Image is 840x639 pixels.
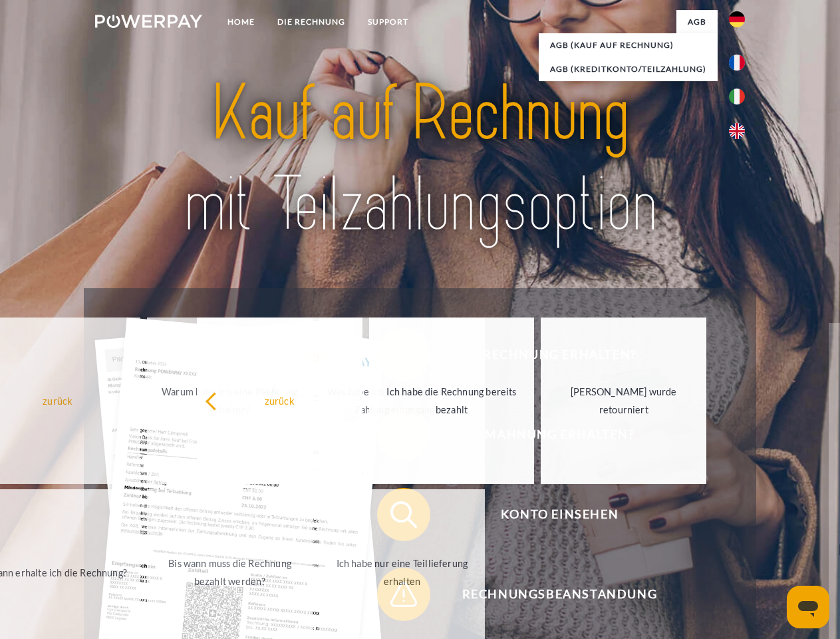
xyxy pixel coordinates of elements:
[539,33,718,57] a: AGB (Kauf auf Rechnung)
[787,586,829,628] iframe: Schaltfläche zum Öffnen des Messaging-Fensters
[327,554,477,590] div: Ich habe nur eine Teillieferung erhalten
[729,11,745,27] img: de
[377,383,527,419] div: Ich habe die Rechnung bereits bezahlt
[396,488,722,541] span: Konto einsehen
[377,568,723,621] button: Rechnungsbeanstandung
[127,64,713,255] img: title-powerpay_de.svg
[155,554,305,590] div: Bis wann muss die Rechnung bezahlt werden?
[155,383,305,419] div: Warum habe ich eine Rechnung erhalten?
[216,10,266,34] a: Home
[95,15,202,28] img: logo-powerpay-white.svg
[356,10,420,34] a: SUPPORT
[729,123,745,139] img: en
[729,89,745,105] img: it
[205,391,354,409] div: zurück
[377,488,723,541] button: Konto einsehen
[266,10,356,34] a: DIE RECHNUNG
[549,383,698,419] div: [PERSON_NAME] wurde retourniert
[539,57,718,81] a: AGB (Kreditkonto/Teilzahlung)
[729,55,745,71] img: fr
[396,568,722,621] span: Rechnungsbeanstandung
[676,10,718,34] a: agb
